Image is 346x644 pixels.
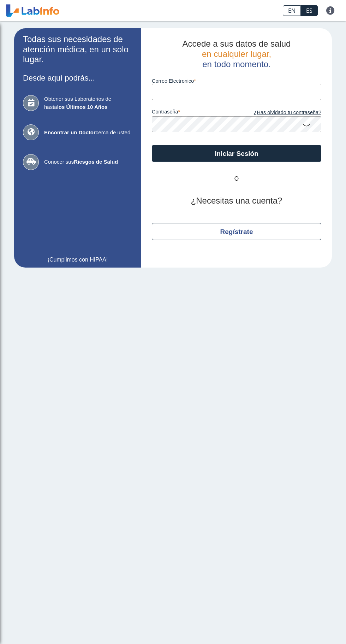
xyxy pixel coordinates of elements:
[44,129,132,137] span: cerca de usted
[44,158,132,166] span: Conocer sus
[44,95,132,111] span: Obtener sus Laboratorios de hasta
[152,109,237,117] label: contraseña
[152,145,321,162] button: Iniciar Sesión
[237,109,321,117] a: ¿Has olvidado tu contraseña?
[152,78,321,84] label: Correo Electronico
[301,5,318,16] a: ES
[23,256,132,264] a: ¡Cumplimos con HIPAA!
[202,49,271,59] span: en cualquier lugar,
[183,39,291,48] span: Accede a sus datos de salud
[44,129,96,135] b: Encontrar un Doctor
[152,223,321,240] button: Regístrate
[74,159,118,165] b: Riesgos de Salud
[202,59,270,69] span: en todo momento.
[283,5,301,16] a: EN
[23,34,132,65] h2: Todas sus necesidades de atención médica, en un solo lugar.
[152,196,321,206] h2: ¿Necesitas una cuenta?
[57,104,108,110] b: los Últimos 10 Años
[23,74,132,82] h3: Desde aquí podrás...
[215,175,258,183] span: O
